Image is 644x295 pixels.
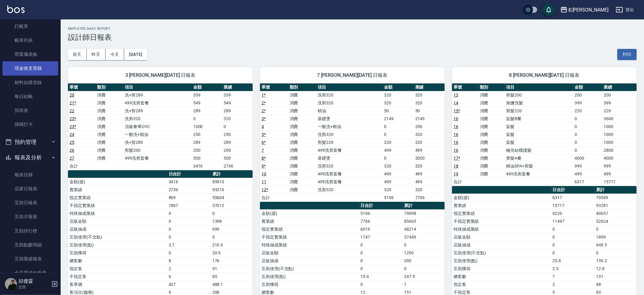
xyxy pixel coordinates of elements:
td: 499 [573,170,602,178]
td: 500 [222,154,253,162]
td: 399 [573,99,602,107]
td: 220 [383,138,414,146]
td: 220 [602,107,637,115]
td: 500 [192,154,222,162]
td: 消費 [288,178,316,186]
td: 339 [192,91,222,99]
td: 649.5 [595,241,637,249]
td: 消費 [478,154,505,162]
td: 200 [222,146,253,154]
td: 2736 [167,186,211,194]
td: 特殊抽成業績 [452,225,551,233]
td: 320 [414,162,445,170]
td: 320 [222,115,253,123]
td: 37449 [403,233,445,241]
p: 主管 [19,284,49,290]
button: save [543,4,555,16]
span: 8 [PERSON_NAME][DATE] 日報表 [459,72,629,78]
td: 0 [573,123,602,131]
td: 2800 [602,146,637,154]
td: 200 [192,146,222,154]
td: 6019 [359,225,403,233]
th: 業績 [602,83,637,91]
td: 消費 [96,154,123,162]
td: 0 [359,241,403,249]
td: 消費 [288,107,316,115]
td: 399 [602,99,637,107]
td: 0 [383,131,414,138]
th: 累計 [403,202,445,210]
td: 320 [414,99,445,107]
td: 37612 [211,202,253,209]
td: 85910 [211,178,253,186]
td: 基礎燙 [316,115,383,123]
td: 實業績 [68,186,167,194]
a: 報表目錄 [2,168,58,182]
td: 合計 [452,178,478,186]
td: 1000 [602,123,637,131]
td: 79098 [403,209,445,217]
td: 0 [551,233,595,241]
td: 1200 [403,249,445,257]
th: 類別 [288,83,316,91]
td: 洗剪320 [316,186,383,194]
td: 4000 [602,154,637,162]
td: 精油 [316,107,383,115]
td: 320 [414,131,445,138]
td: 0 [211,209,253,217]
td: 7766 [359,217,403,225]
td: 消費 [96,107,123,115]
a: 16 [453,148,458,153]
td: 消費 [96,115,123,123]
td: 店販金額 [68,217,167,225]
td: 93216 [211,186,253,194]
a: 7 [261,148,264,153]
td: 0 [383,154,414,162]
td: 金額(虛) [260,209,359,217]
td: 0 [167,233,211,241]
td: 52624 [595,217,637,225]
td: 消費 [288,146,316,154]
td: 499 [383,170,414,178]
td: 999 [602,162,637,170]
td: 499洗剪套餐 [123,99,191,107]
td: 消費 [288,99,316,107]
td: 499 [602,170,637,178]
th: 業績 [414,83,445,91]
th: 單號 [452,83,478,91]
th: 累計 [595,186,637,194]
a: 24 [69,132,74,137]
td: 不指定實業績 [452,217,551,225]
td: 洗剪320 [316,162,383,170]
td: 特殊抽成業績 [68,209,167,217]
td: 店販金額 [452,233,551,241]
td: 互助使用(不含點) [452,249,551,257]
td: 289 [222,138,253,146]
a: 打帳單 [2,19,58,33]
td: 消費 [96,131,123,138]
td: 7766 [414,194,445,202]
td: 頂級奢華OVC [123,123,191,131]
td: 消費 [288,91,316,99]
span: 3 [PERSON_NAME][DATE] 日報表 [75,72,245,78]
td: 合計 [68,162,96,170]
td: 55604 [211,194,253,202]
td: 不指定實業績 [260,233,359,241]
td: 1398 [211,217,253,225]
td: 289 [192,107,222,115]
td: 3600 [602,115,637,123]
td: 消費 [478,162,505,170]
table: a dense table [260,83,445,202]
th: 金額 [573,83,602,91]
td: 499洗剪套餐 [123,154,191,162]
td: 海鹽洗髮 [505,99,573,107]
td: 210.9 [211,241,253,249]
td: 消費 [288,138,316,146]
td: 499 [414,146,445,154]
td: 289 [192,138,222,146]
td: 1747 [359,233,403,241]
td: 5196 [359,209,403,217]
td: 11497 [551,217,595,225]
a: 現金收支登錄 [2,61,58,75]
td: 0 [551,249,595,257]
